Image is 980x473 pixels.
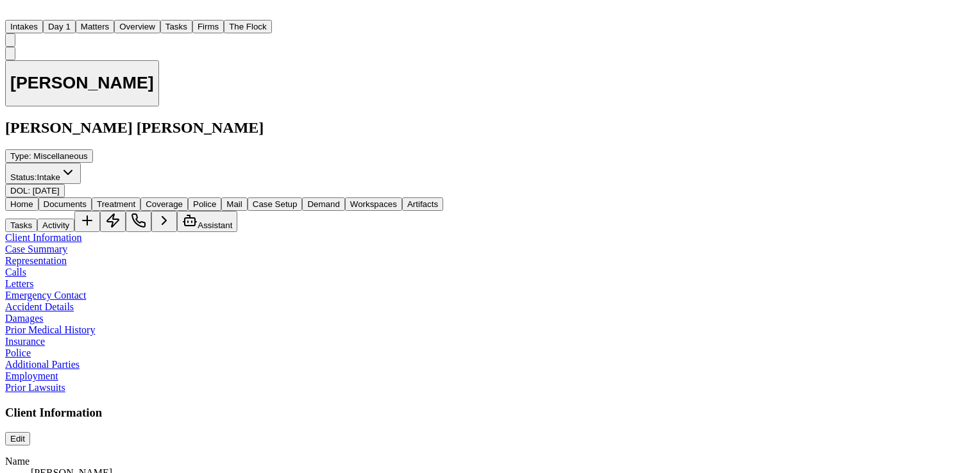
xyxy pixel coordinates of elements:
[160,20,192,33] button: Tasks
[33,151,87,161] span: Miscellaneous
[407,199,438,209] span: Artifacts
[5,456,975,467] dt: Name
[192,21,224,31] a: Firms
[10,434,25,444] span: Edit
[5,267,26,278] a: Calls
[253,199,298,209] span: Case Setup
[5,324,95,335] a: Prior Medical History
[160,21,192,31] a: Tasks
[5,163,81,184] button: Change status from Intake
[5,5,21,17] img: Finch Logo
[74,211,100,232] button: Add Task
[10,199,33,209] span: Home
[5,8,21,19] a: Home
[198,220,232,230] span: Assistant
[5,313,44,324] a: Damages
[5,20,43,33] button: Intakes
[126,211,151,232] button: Make a Call
[43,21,76,31] a: Day 1
[307,199,339,209] span: Demand
[350,199,397,209] span: Workspaces
[5,47,15,60] button: Copy Matter ID
[5,184,65,197] button: Edit DOL: 2025-08-02
[5,432,30,445] button: Edit
[10,172,37,182] span: Status:
[5,336,45,347] a: Insurance
[97,199,135,209] span: Treatment
[5,382,65,393] a: Prior Lawsuits
[146,199,183,209] span: Coverage
[5,149,93,163] button: Edit Type: Miscellaneous
[76,20,114,33] button: Matters
[100,211,126,232] button: Create Immediate Task
[5,406,975,420] h3: Client Information
[37,219,74,232] button: Activity
[177,211,237,232] button: Assistant
[44,199,87,209] span: Documents
[5,21,43,31] a: Intakes
[5,219,37,232] button: Tasks
[76,21,114,31] a: Matters
[10,73,154,93] h1: [PERSON_NAME]
[33,186,60,195] span: [DATE]
[10,151,31,161] span: Type :
[5,119,975,137] h2: [PERSON_NAME] [PERSON_NAME]
[192,20,224,33] button: Firms
[43,20,76,33] button: Day 1
[5,60,159,107] button: Edit matter name
[5,347,31,358] a: Police
[224,21,272,31] a: The Flock
[193,199,216,209] span: Police
[5,370,58,381] a: Employment
[5,278,33,289] a: Letters
[114,20,160,33] button: Overview
[5,359,80,370] a: Additional Parties
[5,301,74,312] a: Accident Details
[37,172,60,182] span: Intake
[224,20,272,33] button: The Flock
[10,186,30,195] span: DOL :
[226,199,242,209] span: Mail
[5,232,82,243] a: Client Information
[5,290,86,301] a: Emergency Contact
[5,244,67,254] a: Case Summary
[114,21,160,31] a: Overview
[5,255,67,266] a: Representation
